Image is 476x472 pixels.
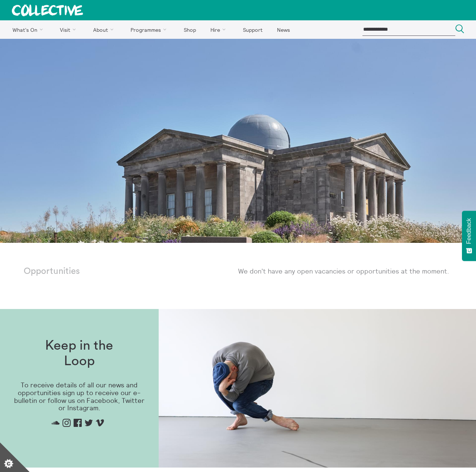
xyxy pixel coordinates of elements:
[6,20,52,39] a: What's On
[270,20,296,39] a: News
[159,309,476,468] img: Mark Bleakley 300Dpi 307
[54,20,85,39] a: Visit
[466,218,472,244] span: Feedback
[238,266,453,276] p: We don't have any open vacancies or opportunities at the moment.
[204,20,235,39] a: Hire
[24,266,131,277] p: Opportunities
[462,211,476,261] button: Feedback - Show survey
[32,338,126,369] h1: Keep in the Loop
[87,20,123,39] a: About
[177,20,202,39] a: Shop
[12,381,147,412] p: To receive details of all our news and opportunities sign up to receive our e-bulletin or follow ...
[124,20,176,39] a: Programmes
[236,20,269,39] a: Support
